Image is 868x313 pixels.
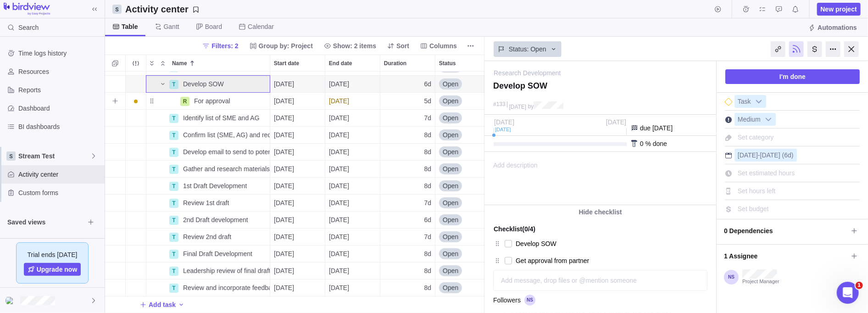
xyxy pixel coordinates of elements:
[740,3,752,16] span: Time logs
[18,85,101,95] span: Reports
[18,23,39,32] span: Search
[146,110,270,127] div: Name
[126,229,146,246] div: Trouble indication
[325,127,380,144] div: End date
[183,283,270,292] span: Review and incorporate feedback
[329,79,349,89] span: [DATE]
[274,181,294,190] span: [DATE]
[771,41,785,57] div: Copy link
[435,212,490,229] div: Status
[274,130,294,140] span: [DATE]
[274,215,294,224] span: [DATE]
[443,164,458,173] span: Open
[183,79,224,89] span: Develop SOW
[735,113,763,126] span: Medium
[329,130,349,140] span: [DATE]
[640,140,644,147] span: 0
[179,161,270,177] div: Gather and research materials
[756,7,769,14] a: My assignments
[509,104,526,110] span: [DATE]
[274,164,294,173] span: [DATE]
[435,144,490,161] div: Status
[435,195,490,212] div: Status
[380,279,435,296] div: Duration
[179,195,270,211] div: Review 1st draft
[325,195,380,212] div: End date
[146,229,270,246] div: Name
[435,76,490,93] div: Status
[274,59,299,68] span: Start date
[329,96,349,106] span: [DATE]
[139,298,176,311] span: Add task
[435,279,490,296] div: Status
[126,144,146,161] div: Trouble indication
[435,144,490,160] div: Open
[789,41,804,57] div: Unfollow
[380,161,435,178] div: Duration
[329,283,349,292] span: [DATE]
[435,195,490,211] div: Open
[179,246,270,262] div: Final Draft Development
[509,45,546,54] span: Status: Open
[760,151,780,159] span: [DATE]
[443,249,458,258] span: Open
[818,23,857,32] span: Automations
[325,178,380,195] div: End date
[126,178,146,195] div: Trouble indication
[274,79,294,89] span: [DATE]
[738,169,795,177] span: Set estimated hours
[329,249,349,258] span: [DATE]
[24,263,81,276] a: Upgrade now
[606,118,626,126] span: [DATE]
[493,296,521,305] span: Followers
[435,76,490,92] div: Open
[122,22,138,31] span: Table
[435,263,490,279] div: Open
[443,266,458,275] span: Open
[435,93,490,109] div: Open
[179,178,270,194] div: 1st Draft Development
[248,22,274,31] span: Calendar
[424,232,431,241] span: 7d
[325,76,380,93] div: End date
[380,93,435,110] div: Duration
[211,41,238,50] span: Filters: 2
[18,188,101,197] span: Custom forms
[443,215,458,224] span: Open
[329,181,349,190] span: [DATE]
[18,151,90,161] span: Stream Test
[856,282,863,289] span: 1
[773,7,785,14] a: Approval requests
[439,59,456,68] span: Status
[712,3,724,16] span: Start timer
[183,130,270,140] span: Confirm list (SME, AG) and recruit additional
[109,57,122,70] span: Selection mode
[270,55,325,71] div: Start date
[725,69,860,84] span: I'm done
[194,96,230,106] span: For approval
[37,265,78,274] span: Upgrade now
[645,140,667,147] span: % done
[424,181,431,190] span: 8d
[274,266,294,275] span: [DATE]
[180,97,189,106] div: R
[738,205,769,212] span: Set budget
[333,41,376,50] span: Show: 2 items
[169,80,178,89] div: T
[528,104,534,110] span: by
[270,76,325,93] div: Start date
[435,127,490,143] div: Open
[169,233,178,242] div: T
[443,79,458,89] span: Open
[270,110,325,127] div: Start date
[274,283,294,292] span: [DATE]
[740,7,752,14] a: Time logs
[738,151,758,159] span: [DATE]
[424,215,431,224] span: 6d
[18,104,101,113] span: Dashboard
[126,161,146,178] div: Trouble indication
[172,59,187,68] span: Name
[274,147,294,156] span: [DATE]
[190,93,270,109] div: For approval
